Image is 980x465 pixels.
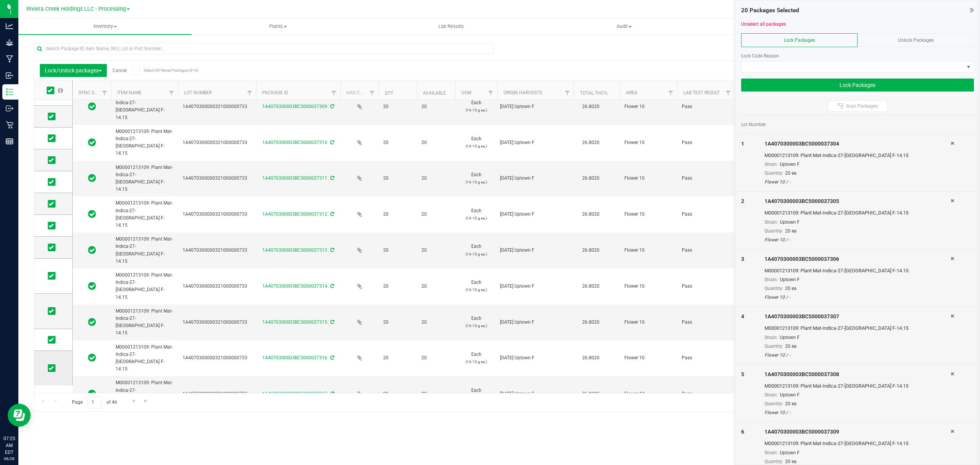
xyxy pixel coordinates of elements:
[561,87,574,100] a: Filter
[116,308,173,337] span: M00001213109: Plant Mat-Indica-27-[GEOGRAPHIC_DATA] F-14.15
[711,18,884,34] a: Inventory Counts
[460,387,493,401] span: Each
[785,344,797,349] span: 20 ea
[88,101,96,112] span: In Sync
[88,137,96,148] span: In Sync
[192,23,364,30] span: Plants
[183,175,252,182] span: 1A4070300000321000000733
[428,23,474,30] span: Lab Results
[764,228,783,234] span: Quantity:
[262,175,327,181] a: 1A4070300003BC5000037311
[421,139,451,146] span: 20
[578,281,603,292] span: 26.8020
[364,18,537,34] a: Lab Results
[88,209,96,219] span: In Sync
[6,105,13,112] inline-svg: Outbound
[780,392,800,398] span: Uptown F
[6,22,13,30] inline-svg: Analytics
[460,351,493,365] span: Each
[764,170,783,176] span: Quantity:
[764,277,778,282] span: Strain:
[764,409,951,416] div: Flower 10 / -
[383,283,412,290] span: 20
[383,319,412,326] span: 20
[116,200,173,229] span: M00001213109: Plant Mat-Indica-27-[GEOGRAPHIC_DATA] F-14.15
[537,18,710,34] a: Audit
[45,67,102,74] span: Lock/Unlock packages
[785,459,797,464] span: 20 ea
[764,313,951,321] div: 1A4070300003BC5000037307
[780,162,800,167] span: Uptown F
[624,354,673,362] span: Flower 10
[682,103,730,110] span: Pass
[624,139,673,146] span: Flower 10
[764,286,783,291] span: Quantity:
[764,324,951,332] div: M00001213109: Plant Mat-Indica-27-[GEOGRAPHIC_DATA] F-14.15
[898,38,934,43] span: Unlock Packages
[500,139,572,146] div: [DATE] Uptown F
[88,317,96,327] span: In Sync
[421,247,451,254] span: 20
[6,39,13,46] inline-svg: Grow
[665,87,677,100] a: Filter
[117,90,142,95] a: Item Name
[116,128,173,157] span: M00001213109: Plant Mat-Indica-27-[GEOGRAPHIC_DATA] F-14.15
[500,319,572,326] div: [DATE] Uptown F
[764,370,951,378] div: 1A4070300003BC5000037308
[624,211,673,218] span: Flower 10
[329,283,334,289] span: Sync from Compliance System
[682,247,730,254] span: Pass
[764,428,951,436] div: 1A4070300003BC5000037309
[682,319,730,326] span: Pass
[18,23,191,30] span: Inventory
[184,90,212,95] a: Lot Number
[764,267,951,275] div: M00001213109: Plant Mat-Indica-27-[GEOGRAPHIC_DATA] F-14.15
[503,90,542,95] a: Origin Harvests
[421,175,451,182] span: 20
[764,294,951,301] div: Flower 10 / -
[262,90,288,95] a: Package ID
[383,103,412,110] span: 20
[183,211,252,218] span: 1A4070300000321000000733
[764,335,778,340] span: Strain:
[329,391,334,396] span: Sync from Compliance System
[262,104,327,109] a: 1A4070300003BC5000037309
[578,352,603,363] span: 26.8020
[18,18,191,34] a: Inventory
[383,390,412,398] span: 20
[40,64,107,77] button: Lock/Unlock packages
[262,247,327,253] a: 1A4070300003BC5000037313
[780,277,800,282] span: Uptown F
[578,245,603,256] span: 26.8020
[262,355,327,360] a: 1A4070300003BC5000037316
[578,388,603,400] span: 26.8020
[340,80,379,100] th: Has COA
[764,382,951,390] div: M00001213109: Plant Mat-Indica-27-[GEOGRAPHIC_DATA] F-14.15
[460,178,493,186] p: (14.15 g ea.)
[262,211,327,217] a: 1A4070300003BC5000037312
[460,251,493,258] p: (14.15 g ea.)
[578,137,603,148] span: 26.8020
[624,390,673,398] span: Flower 10
[421,103,451,110] span: 20
[329,104,334,109] span: Sync from Compliance System
[183,354,252,362] span: 1A4070300000321000000733
[624,247,673,254] span: Flower 10
[262,140,327,145] a: 1A4070300003BC5000037310
[58,88,63,93] span: Select all records on this page
[741,79,974,92] button: Lock Packages
[88,173,96,183] span: In Sync
[500,103,572,110] div: [DATE] Uptown F
[421,283,451,290] span: 20
[682,139,730,146] span: Pass
[26,6,126,12] span: Riviera Creek Holdings LLC - Processing
[460,135,493,150] span: Each
[383,139,412,146] span: 20
[764,178,951,185] div: Flower 10 / -
[460,322,493,329] p: (14.15 g ea.)
[329,140,334,145] span: Sync from Compliance System
[764,219,778,225] span: Strain:
[329,247,334,253] span: Sync from Compliance System
[116,344,173,373] span: M00001213109: Plant Mat-Indica-27-[GEOGRAPHIC_DATA] F-14.15
[460,207,493,222] span: Each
